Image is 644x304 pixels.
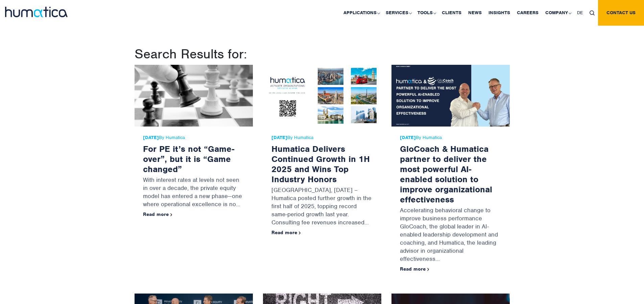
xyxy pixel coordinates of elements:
[135,46,510,62] h1: Search Results for:
[427,268,429,271] img: arrowicon
[5,7,68,17] img: logo
[143,211,172,217] a: Read more
[135,65,253,127] img: For PE it’s not “Game-over”, but it is “Game changed”
[271,143,370,185] a: Humatica Delivers Continued Growth in 1H 2025 and Wins Top Industry Honors
[170,213,172,216] img: arrowicon
[400,135,501,140] span: By Humatica
[143,135,159,140] strong: [DATE]
[391,65,510,127] img: GloCoach & Humatica partner to deliver the most powerful AI-enabled solution to improve organizat...
[400,143,492,205] a: GloCoach & Humatica partner to deliver the most powerful AI-enabled solution to improve organizat...
[400,204,501,266] p: Accelerating behavioral change to improve business performance GloCoach, the global leader in AI-...
[271,184,373,230] p: [GEOGRAPHIC_DATA], [DATE] – Humatica posted further growth in the first half of 2025, topping rec...
[143,143,234,174] a: For PE it’s not “Game-over”, but it is “Game changed”
[590,10,595,16] img: search_icon
[263,65,381,127] img: Humatica Delivers Continued Growth in 1H 2025 and Wins Top Industry Honors
[143,135,244,140] span: By Humatica
[271,135,287,140] strong: [DATE]
[271,229,301,236] a: Read more
[400,135,416,140] strong: [DATE]
[299,231,301,234] img: arrowicon
[577,10,583,16] span: DE
[271,135,373,140] span: By Humatica
[143,174,244,212] p: With interest rates at levels not seen in over a decade, the private equity model has entered a n...
[400,266,429,272] a: Read more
